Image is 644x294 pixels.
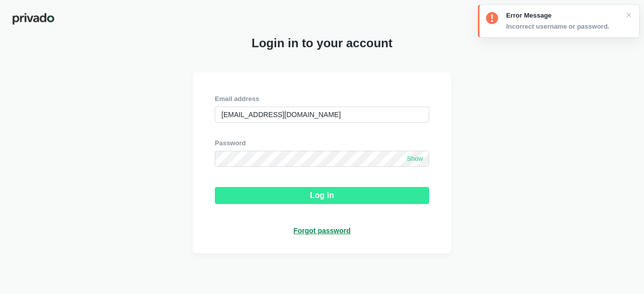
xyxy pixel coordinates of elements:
[293,226,351,235] a: Forgot password
[215,94,429,104] div: Email address
[310,191,334,200] div: Log in
[12,12,55,26] img: privado-logo
[407,155,423,163] span: Show
[506,22,609,31] span: Incorrect username or password.
[215,139,429,148] div: Password
[625,11,633,19] img: removeButton
[506,11,609,20] span: Error Message
[252,36,392,50] span: Login in to your account
[486,12,498,24] img: status
[215,187,429,204] button: Log in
